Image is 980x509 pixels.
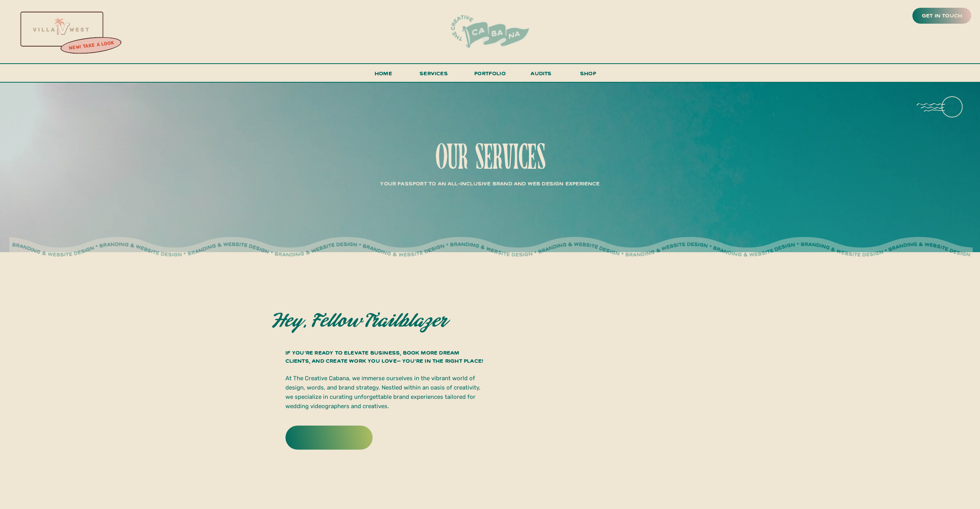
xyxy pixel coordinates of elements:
[920,10,964,21] a: get in touch
[272,311,484,331] h2: Hey, fellow trailblazer
[285,349,485,367] h3: If you’re ready to elevate business, book more dream clients, and create work you love– you’re in...
[59,38,123,54] a: new! take a look
[418,68,450,83] a: services
[570,68,607,82] a: shop
[530,68,553,82] a: audits
[472,68,508,83] a: portfolio
[420,69,448,77] span: services
[372,68,396,83] a: Home
[360,178,621,186] p: Your Passport to an All-Inclusive Brand and Web Design Experience
[356,141,624,176] h1: our services
[285,374,484,411] p: At The Creative Cabana, we immerse ourselves in the vibrant world of design, words, and brand str...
